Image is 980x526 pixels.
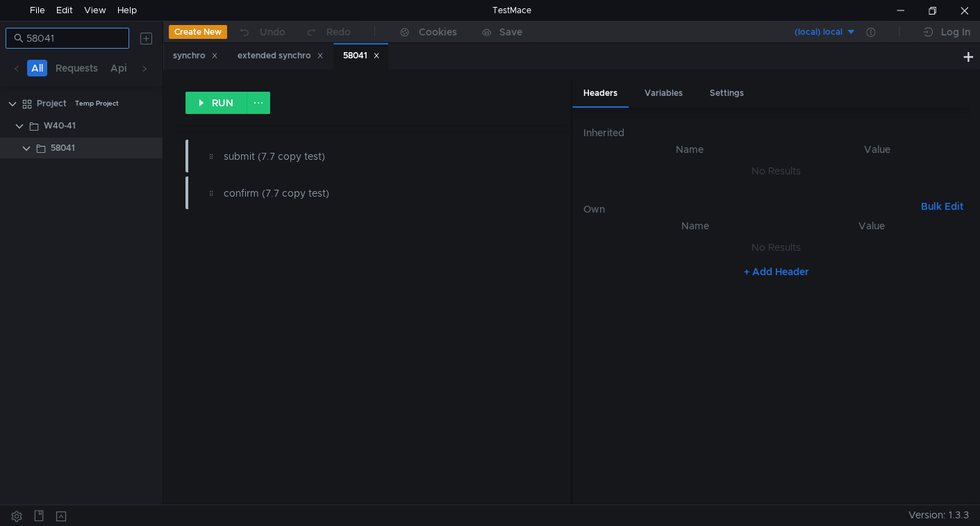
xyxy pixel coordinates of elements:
div: Undo [260,24,285,40]
div: Variables [633,81,694,106]
div: Project [37,93,67,114]
th: Name [606,217,785,234]
div: 58041 [343,49,380,63]
div: Cookies [419,24,457,40]
div: Redo [326,24,351,40]
div: confirm (7.7 copy test) [224,186,453,201]
span: Version: 1.3.3 [908,505,969,525]
button: Undo [227,22,295,42]
div: submit (7.7 copy test) [224,149,453,164]
div: Headers [572,81,629,108]
div: Settings [699,81,755,106]
button: Bulk Edit [915,198,969,215]
button: Requests [51,60,102,76]
div: synchro [173,49,218,63]
div: 58041 [51,138,75,158]
button: (local) local [760,21,856,43]
input: Search... [26,31,121,46]
button: RUN [185,92,247,114]
button: Redo [295,22,360,42]
button: + Add Header [738,263,814,280]
div: Log In [941,24,970,40]
div: Save [499,27,522,37]
h6: Inherited [583,124,969,141]
h6: Own [583,201,915,217]
div: Temp Project [75,93,119,114]
div: extended synchro [238,49,324,63]
nz-embed-empty: No Results [751,165,801,177]
div: (local) local [795,26,842,39]
button: All [27,60,47,76]
th: Name [595,141,785,158]
nz-embed-empty: No Results [751,241,801,254]
th: Value [785,217,958,234]
button: Api [106,60,131,76]
th: Value [785,141,969,158]
button: Create New [169,25,227,39]
div: W40-41 [44,115,76,136]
